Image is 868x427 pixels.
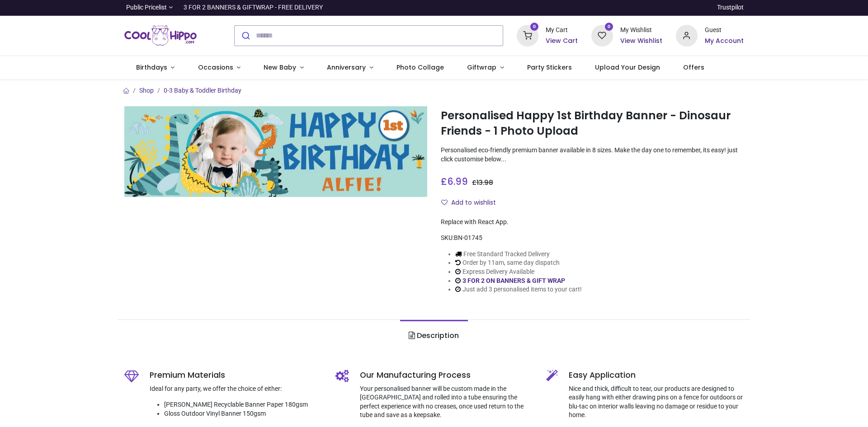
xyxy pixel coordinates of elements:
[455,56,515,80] a: Giftwrap
[527,63,572,72] span: Party Stickers
[605,23,613,31] sup: 0
[717,3,744,12] a: Trustpilot
[591,31,613,38] a: 0
[252,56,316,80] a: New Baby
[164,400,322,409] li: [PERSON_NAME] Recyclable Banner Paper 180gsm
[124,106,427,197] img: Personalised Happy 1st Birthday Banner - Dinosaur Friends - 1 Photo Upload
[467,63,496,72] span: Giftwrap
[683,63,704,72] span: Offers
[396,63,444,72] span: Photo Collage
[441,218,744,227] div: Replace with React App.
[447,175,468,188] span: 6.99
[472,178,493,187] span: £
[455,258,582,267] li: Order by 11am, same day dispatch
[705,37,744,46] a: My Account
[441,108,744,139] h1: Personalised Happy 1st Birthday Banner - Dinosaur Friends - 1 Photo Upload
[476,178,493,187] span: 13.98
[620,26,662,35] div: My Wishlist
[462,277,565,284] a: 3 FOR 2 ON BANNERS & GIFT WRAP
[455,285,582,294] li: Just add 3 personalised items to your cart!
[441,199,448,206] i: Add to wishlist
[124,23,197,48] a: Logo of Cool Hippo
[327,63,366,72] span: Anniversary
[455,267,582,277] li: Express Delivery Available
[136,63,167,72] span: Birthdays
[150,370,322,381] h5: Premium Materials
[360,370,533,381] h5: Our Manufacturing Process
[164,87,241,94] a: 0-3 Baby & Toddler Birthday
[400,320,467,352] a: Description
[264,63,296,72] span: New Baby
[186,56,252,80] a: Occasions
[569,370,744,381] h5: Easy Application
[441,175,468,188] span: £
[441,195,504,211] button: Add to wishlistAdd to wishlist
[441,234,744,243] div: SKU:
[124,56,186,80] a: Birthdays
[198,63,233,72] span: Occasions
[235,26,256,46] button: Submit
[595,63,660,72] span: Upload Your Design
[705,26,744,35] div: Guest
[315,56,385,80] a: Anniversary
[546,26,578,35] div: My Cart
[455,250,582,259] li: Free Standard Tracked Delivery
[164,409,322,418] li: Gloss Outdoor Vinyl Banner 150gsm
[546,37,578,46] a: View Cart
[517,31,538,38] a: 0
[454,234,482,241] span: BN-01745
[569,385,744,420] p: Nice and thick, difficult to tear, our products are designed to easily hang with either drawing p...
[441,146,744,164] p: Personalised eco-friendly premium banner available in 8 sizes. Make the day one to remember, its ...
[184,3,323,12] div: 3 FOR 2 BANNERS & GIFTWRAP - FREE DELIVERY
[620,37,662,46] a: View Wishlist
[139,87,154,94] a: Shop
[126,3,167,12] span: Public Pricelist
[530,23,539,31] sup: 0
[150,385,322,394] p: Ideal for any party, we offer the choice of either:
[124,3,173,12] a: Public Pricelist
[124,23,197,48] img: Cool Hippo
[360,385,533,420] p: Your personalised banner will be custom made in the [GEOGRAPHIC_DATA] and rolled into a tube ensu...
